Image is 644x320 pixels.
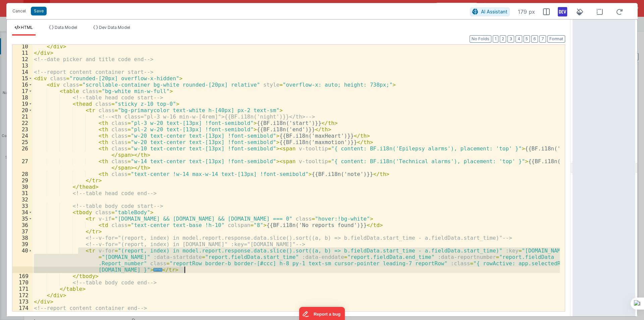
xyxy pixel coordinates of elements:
[539,35,546,43] button: 7
[12,56,33,62] div: 12
[12,145,33,158] div: 26
[12,286,33,292] div: 171
[99,25,130,30] span: Dev Data Model
[516,35,522,43] button: 4
[12,235,33,241] div: 38
[12,43,33,50] div: 10
[12,120,33,126] div: 22
[21,25,33,30] span: HTML
[12,279,33,286] div: 170
[12,50,33,56] div: 11
[547,35,565,43] button: Format
[524,35,530,43] button: 5
[12,203,33,209] div: 33
[12,222,33,228] div: 36
[12,75,33,82] div: 15
[12,171,33,177] div: 28
[470,7,510,16] button: AI Assistant
[12,216,33,222] div: 35
[12,113,33,120] div: 21
[12,69,33,75] div: 14
[12,177,33,184] div: 29
[507,35,514,43] button: 3
[518,8,535,16] span: 179 px
[531,35,538,43] button: 6
[31,7,47,15] button: Save
[12,190,33,196] div: 31
[470,35,491,43] button: No Folds
[12,107,33,113] div: 20
[481,9,507,14] span: AI Assistant
[12,299,33,305] div: 173
[12,241,33,247] div: 39
[9,6,29,16] button: Cancel
[12,94,33,101] div: 18
[500,35,506,43] button: 2
[12,184,33,190] div: 30
[12,133,33,139] div: 24
[153,268,162,272] span: ...
[12,228,33,235] div: 37
[12,292,33,299] div: 172
[12,273,33,279] div: 169
[12,139,33,145] div: 25
[12,101,33,107] div: 19
[12,88,33,94] div: 17
[12,158,33,171] div: 27
[493,35,498,43] button: 1
[55,25,77,30] span: Data Model
[12,82,33,88] div: 16
[12,126,33,133] div: 23
[12,247,33,273] div: 40
[12,209,33,216] div: 34
[12,62,33,69] div: 13
[12,305,33,311] div: 174
[12,196,33,203] div: 32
